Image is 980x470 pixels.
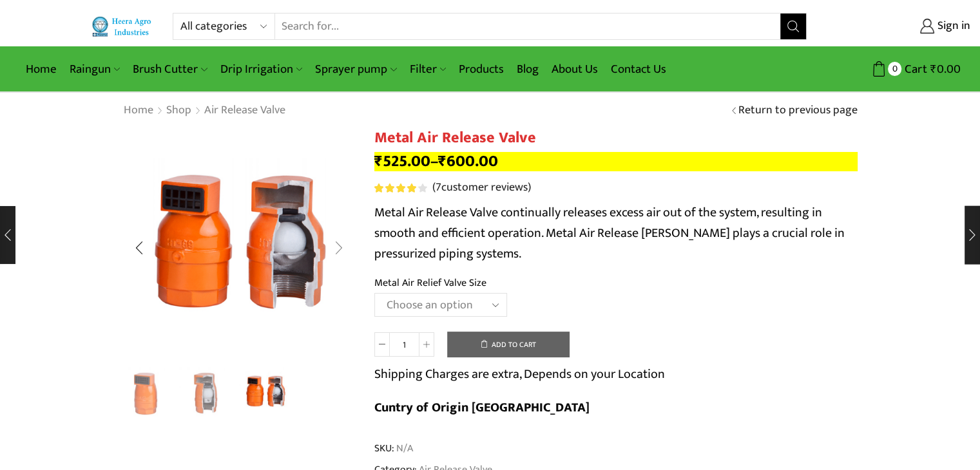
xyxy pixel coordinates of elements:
[604,54,673,84] a: Contact Us
[901,61,927,78] span: Cart
[120,367,173,418] li: 1 / 3
[374,183,418,193] span: Rated out of 5 based on customer ratings
[447,332,570,357] button: Add to cart
[123,102,154,119] a: Home
[374,183,429,193] span: 7
[780,14,806,39] button: Search button
[275,14,781,39] input: Search for...
[166,102,192,119] a: Shop
[436,178,441,197] span: 7
[374,276,486,290] label: Metal Air Relief Valve Size
[323,232,355,264] div: Next slide
[934,18,970,35] span: Sign in
[374,152,858,171] p: –
[930,59,937,79] span: ₹
[179,367,233,420] a: 2
[120,367,173,420] img: Metal Air Release Valve
[239,367,293,418] li: 3 / 3
[930,59,961,79] bdi: 0.00
[239,365,293,418] a: 3
[820,57,961,81] a: 0 Cart ₹0.00
[374,202,858,264] p: Metal Air Release Valve continually releases excess air out of the system, resulting in smooth an...
[738,102,858,119] a: Return to previous page
[374,183,427,193] div: Rated 4.14 out of 5
[126,54,213,84] a: Brush Cutter
[374,364,665,384] p: Shipping Charges are extra, Depends on your Location
[123,232,155,264] div: Previous slide
[390,332,419,357] input: Product quantity
[888,62,901,75] span: 0
[374,397,590,418] b: Cuntry of Origin [GEOGRAPHIC_DATA]
[394,441,413,456] span: N/A
[309,54,403,84] a: Sprayer pump
[432,180,531,196] a: (7customer reviews)
[452,54,510,84] a: Products
[438,148,498,174] bdi: 600.00
[826,15,970,38] a: Sign in
[214,54,309,84] a: Drip Irrigation
[204,102,286,119] a: Air Release Valve
[63,54,126,84] a: Raingun
[374,129,858,147] h1: Metal Air Release Valve
[19,54,63,84] a: Home
[510,54,545,84] a: Blog
[123,129,355,361] div: 3 / 3
[374,441,858,456] span: SKU:
[403,54,452,84] a: Filter
[374,148,430,174] bdi: 525.00
[374,148,383,174] span: ₹
[123,102,286,119] nav: Breadcrumb
[545,54,604,84] a: About Us
[179,367,233,418] li: 2 / 3
[438,148,447,174] span: ₹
